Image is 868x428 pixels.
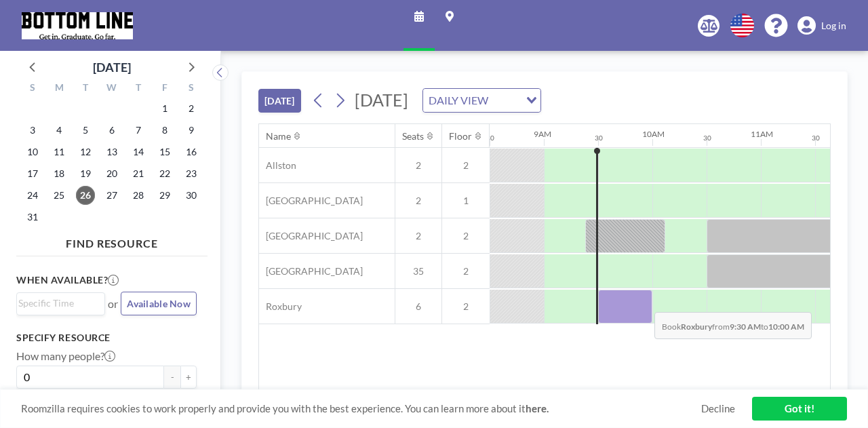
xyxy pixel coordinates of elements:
[751,129,773,139] div: 11AM
[76,164,95,183] span: Tuesday, August 19, 2025
[178,80,204,98] div: S
[23,186,42,205] span: Sunday, August 24, 2025
[99,80,125,98] div: W
[76,142,95,161] span: Tuesday, August 12, 2025
[155,164,174,183] span: Friday, August 22, 2025
[701,402,735,415] a: Decline
[102,164,121,183] span: Wednesday, August 20, 2025
[395,265,441,277] span: 35
[50,121,68,140] span: Monday, August 4, 2025
[259,265,363,277] span: [GEOGRAPHIC_DATA]
[73,80,99,98] div: T
[17,293,104,313] div: Search for option
[355,90,408,110] span: [DATE]
[259,300,302,313] span: Roxbury
[526,402,549,414] a: here.
[125,80,151,98] div: T
[155,142,174,161] span: Friday, August 15, 2025
[595,134,603,142] div: 30
[182,142,201,161] span: Saturday, August 16, 2025
[23,142,42,161] span: Sunday, August 10, 2025
[259,159,296,172] span: Allston
[16,231,208,250] h4: FIND RESOURCE
[258,89,301,113] button: [DATE]
[50,186,68,205] span: Monday, August 25, 2025
[812,134,820,142] div: 30
[76,186,95,205] span: Tuesday, August 26, 2025
[266,130,291,142] div: Name
[752,397,847,421] a: Got it!
[50,142,68,161] span: Monday, August 11, 2025
[18,296,97,311] input: Search for option
[395,159,441,172] span: 2
[22,12,133,39] img: organization-logo
[654,312,812,339] span: Book from to
[108,297,118,311] span: or
[16,349,115,363] label: How many people?
[768,322,804,332] b: 10:00 AM
[164,366,180,389] button: -
[76,121,95,140] span: Tuesday, August 5, 2025
[642,129,665,139] div: 10AM
[151,80,178,98] div: F
[442,265,490,277] span: 2
[182,99,201,118] span: Saturday, August 2, 2025
[50,164,68,183] span: Monday, August 18, 2025
[442,300,490,313] span: 2
[402,130,424,142] div: Seats
[121,292,197,315] button: Available Now
[155,121,174,140] span: Friday, August 8, 2025
[21,402,701,415] span: Roomzilla requires cookies to work properly and provide you with the best experience. You can lea...
[129,142,148,161] span: Thursday, August 14, 2025
[180,366,197,389] button: +
[797,16,846,35] a: Log in
[155,99,174,118] span: Friday, August 1, 2025
[102,186,121,205] span: Wednesday, August 27, 2025
[703,134,711,142] div: 30
[821,20,846,32] span: Log in
[395,230,441,242] span: 2
[442,159,490,172] span: 2
[102,121,121,140] span: Wednesday, August 6, 2025
[129,164,148,183] span: Thursday, August 21, 2025
[259,195,363,207] span: [GEOGRAPHIC_DATA]
[155,186,174,205] span: Friday, August 29, 2025
[486,134,494,142] div: 30
[681,322,712,332] b: Roxbury
[127,298,191,309] span: Available Now
[534,129,551,139] div: 9AM
[449,130,472,142] div: Floor
[395,300,441,313] span: 6
[46,80,73,98] div: M
[93,58,131,77] div: [DATE]
[16,332,197,344] h3: Specify resource
[23,208,42,227] span: Sunday, August 31, 2025
[426,92,491,109] span: DAILY VIEW
[492,92,518,109] input: Search for option
[20,80,46,98] div: S
[102,142,121,161] span: Wednesday, August 13, 2025
[259,230,363,242] span: [GEOGRAPHIC_DATA]
[182,186,201,205] span: Saturday, August 30, 2025
[129,186,148,205] span: Thursday, August 28, 2025
[23,164,42,183] span: Sunday, August 17, 2025
[730,322,761,332] b: 9:30 AM
[23,121,42,140] span: Sunday, August 3, 2025
[182,164,201,183] span: Saturday, August 23, 2025
[182,121,201,140] span: Saturday, August 9, 2025
[442,195,490,207] span: 1
[442,230,490,242] span: 2
[423,89,540,112] div: Search for option
[129,121,148,140] span: Thursday, August 7, 2025
[395,195,441,207] span: 2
